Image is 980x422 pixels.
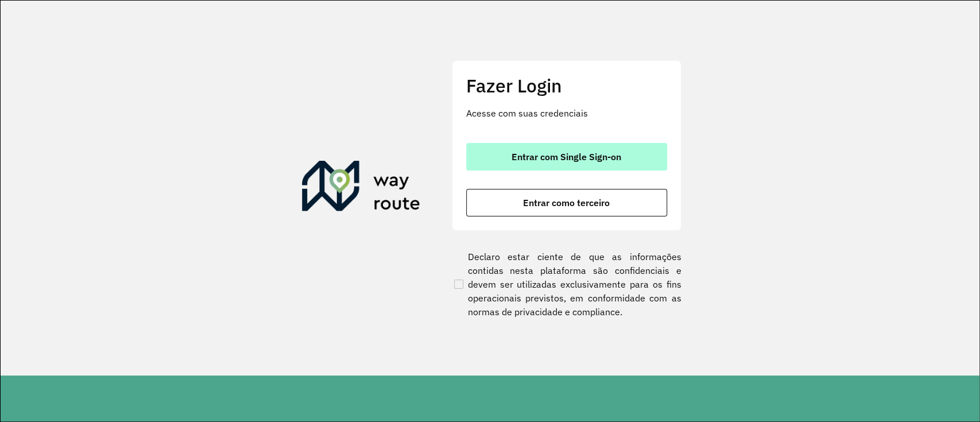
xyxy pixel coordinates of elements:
[452,250,681,319] label: Declaro estar ciente de que as informações contidas nesta plataforma são confidenciais e devem se...
[466,106,667,120] p: Acesse com suas credenciais
[512,152,621,161] span: Entrar com Single Sign-on
[466,75,667,96] h2: Fazer Login
[466,189,667,216] button: button
[466,143,667,171] button: button
[523,198,610,207] span: Entrar como terceiro
[302,161,420,216] img: Roteirizador AmbevTech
